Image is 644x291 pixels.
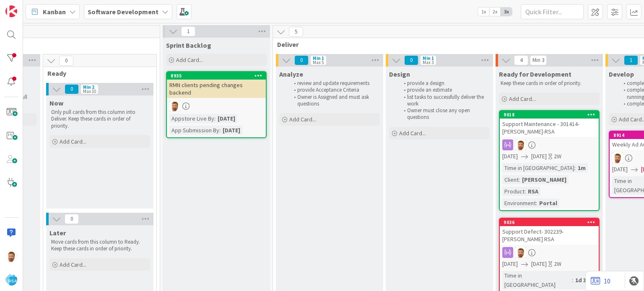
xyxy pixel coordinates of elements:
[60,261,86,268] span: Add Card...
[591,276,610,286] a: 10
[166,41,211,49] span: Sprint Backlog
[499,110,600,211] a: 9018Support Maintenance - 301414- [PERSON_NAME]-RSAAS[DATE][DATE]2WTime in [GEOGRAPHIC_DATA]:1mCl...
[51,109,148,129] p: Only pull cards from this column into Deliver. Keep these cards in order of priority.
[169,114,214,123] div: Appstore Live By
[502,271,572,289] div: Time in [GEOGRAPHIC_DATA]
[289,80,379,87] li: review and update requirements
[500,111,599,118] div: 9018
[65,214,79,224] span: 0
[501,8,512,16] span: 3x
[289,27,303,37] span: 5
[167,72,266,80] div: 8935
[169,126,219,135] div: App Submission By
[43,7,66,17] span: Kanban
[500,118,599,137] div: Support Maintenance - 301414- [PERSON_NAME]-RSA
[51,239,148,252] p: Move cards from this column to Ready. Keep these cards in order of priority.
[554,152,561,161] div: 2W
[289,94,379,108] li: Owner is Assigned and must ask questions
[502,260,518,268] span: [DATE]
[525,187,526,196] span: :
[167,80,266,98] div: RMN clients pending changes backend
[500,219,599,245] div: 9036Support Defect- 302239- [PERSON_NAME] RSA
[399,107,488,121] li: Owner must close any open questions
[515,247,526,258] img: AS
[501,80,598,87] p: Keep these cards in order of priority.
[167,72,266,98] div: 8935RMN clients pending changes backend
[88,8,158,16] b: Software Development
[214,114,216,123] span: :
[279,70,303,78] span: Analyze
[313,60,324,64] div: Max 5
[423,56,434,60] div: Min 1
[609,70,634,78] span: Develop
[612,165,628,174] span: [DATE]
[573,276,596,285] div: 1d 31m
[502,187,525,196] div: Product
[404,55,418,65] span: 0
[219,126,221,135] span: :
[181,26,195,36] span: 1
[47,69,146,77] span: Ready
[176,56,203,64] span: Add Card...
[216,114,237,123] div: [DATE]
[399,129,426,137] span: Add Card...
[499,70,571,78] span: Ready for Development
[536,198,537,208] span: :
[521,4,584,19] input: Quick Filter...
[502,175,519,184] div: Client
[504,112,599,118] div: 9018
[502,163,574,173] div: Time in [GEOGRAPHIC_DATA]
[574,163,576,173] span: :
[169,100,180,111] img: AS
[478,8,489,16] span: 1x
[399,87,488,93] li: provide an estimate
[5,5,17,17] img: Visit kanbanzone.com
[83,85,94,89] div: Min 2
[514,55,528,65] span: 4
[572,276,573,285] span: :
[489,8,501,16] span: 2x
[83,89,96,93] div: Max 10
[612,152,623,163] img: AS
[399,80,488,87] li: provide a design
[294,55,309,65] span: 0
[532,58,544,62] div: Min 3
[500,219,599,226] div: 9036
[502,152,518,161] span: [DATE]
[500,226,599,245] div: Support Defect- 302239- [PERSON_NAME] RSA
[221,126,242,135] div: [DATE]
[519,175,520,184] span: :
[167,100,266,111] div: AS
[624,55,638,65] span: 1
[531,260,547,268] span: [DATE]
[399,94,488,108] li: list tasks to successfully deliver the work
[65,84,79,94] span: 0
[500,139,599,150] div: AS
[500,111,599,137] div: 9018Support Maintenance - 301414- [PERSON_NAME]-RSA
[500,247,599,258] div: AS
[389,70,410,78] span: Design
[171,73,266,79] div: 8935
[49,229,66,237] span: Later
[576,163,588,173] div: 1m
[60,138,86,145] span: Add Card...
[49,99,63,107] span: Now
[554,260,561,268] div: 2W
[166,71,267,138] a: 8935RMN clients pending changes backendASAppstore Live By:[DATE]App Submission By:[DATE]
[520,175,569,184] div: [PERSON_NAME]
[5,250,17,262] img: AS
[531,152,547,161] span: [DATE]
[5,274,17,286] img: avatar
[504,219,599,225] div: 9036
[289,87,379,93] li: provide Acceptance Criteria
[509,95,536,103] span: Add Card...
[59,56,73,66] span: 0
[313,56,324,60] div: Min 1
[515,139,526,150] img: AS
[289,116,316,123] span: Add Card...
[502,198,536,208] div: Environment
[526,187,540,196] div: RSA
[537,198,559,208] div: Portal
[423,60,434,64] div: Max 3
